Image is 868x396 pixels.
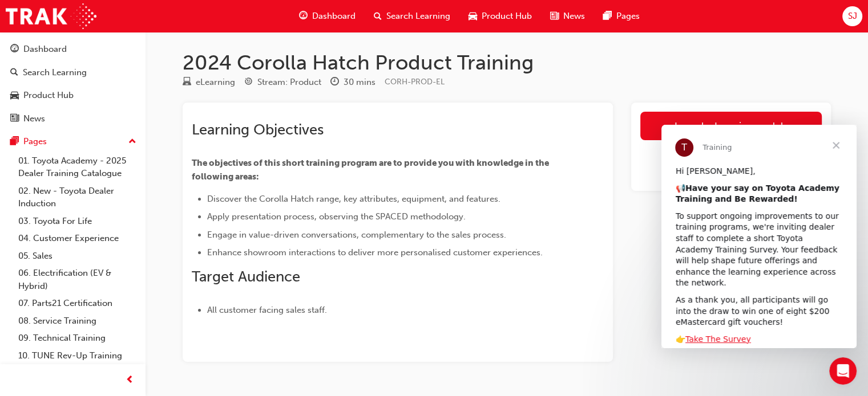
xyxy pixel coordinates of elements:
[10,114,19,124] span: news-icon
[365,5,459,28] a: search-iconSearch Learning
[5,39,141,60] a: Dashboard
[14,152,141,182] a: 01. Toyota Academy - 2025 Dealer Training Catalogue
[5,131,141,152] button: Pages
[386,10,450,23] span: Search Learning
[207,230,506,240] span: Engage in value-driven conversations, complementary to the sales process.
[312,10,356,23] span: Dashboard
[14,347,141,365] a: 10. TUNE Rev-Up Training
[14,312,141,330] a: 08. Service Training
[183,50,831,75] h1: 2024 Corolla Hatch Product Training
[192,268,300,285] span: Target Audience
[6,3,96,29] img: Trak
[661,125,857,348] iframe: Intercom live chat message
[192,121,324,138] span: Learning Objectives
[5,108,141,129] a: News
[469,9,477,23] span: car-icon
[14,295,141,312] a: 07. Parts21 Certification
[541,5,594,28] a: news-iconNews
[5,85,141,106] a: Product Hub
[299,9,308,23] span: guage-icon
[594,5,649,28] a: pages-iconPages
[14,213,141,230] a: 03. Toyota For Life
[244,77,253,88] span: target-icon
[550,9,559,23] span: news-icon
[183,77,191,88] span: learningResourceType_ELEARNING-icon
[257,76,321,89] div: Stream: Product
[183,75,235,89] div: Type
[829,357,857,385] iframe: Intercom live chat
[14,329,141,347] a: 09. Technical Training
[244,75,321,89] div: Stream
[10,44,19,55] span: guage-icon
[23,89,74,102] div: Product Hub
[616,10,640,23] span: Pages
[847,10,857,23] span: SJ
[5,62,141,83] a: Search Learning
[842,6,862,26] button: SJ
[603,9,612,23] span: pages-icon
[640,112,822,140] a: Launch eLearning module
[482,10,532,23] span: Product Hub
[14,247,141,265] a: 05. Sales
[23,112,45,125] div: News
[23,43,67,56] div: Dashboard
[344,76,376,89] div: 30 mins
[192,158,551,182] span: The objectives of this short training program are to provide you with knowledge in the following ...
[10,68,18,78] span: search-icon
[330,77,339,88] span: clock-icon
[207,211,466,222] span: Apply presentation process, observing the SPACED methodology.
[563,10,585,23] span: News
[5,36,141,131] button: DashboardSearch LearningProduct HubNews
[14,182,141,213] a: 02. New - Toyota Dealer Induction
[10,91,19,101] span: car-icon
[374,9,382,23] span: search-icon
[128,134,136,149] span: up-icon
[459,5,541,28] a: car-iconProduct Hub
[14,264,141,295] a: 06. Electrification (EV & Hybrid)
[23,66,87,79] div: Search Learning
[330,75,376,89] div: Duration
[385,77,445,87] span: Learning resource code
[10,137,19,147] span: pages-icon
[207,305,327,315] span: All customer facing sales staff.
[207,247,543,258] span: Enhance showroom interactions to deliver more personalised customer experiences.
[290,5,365,28] a: guage-iconDashboard
[196,76,235,89] div: eLearning
[126,373,134,387] span: prev-icon
[14,230,141,247] a: 04. Customer Experience
[23,135,47,148] div: Pages
[207,194,500,204] span: Discover the Corolla Hatch range, key attributes, equipment, and features.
